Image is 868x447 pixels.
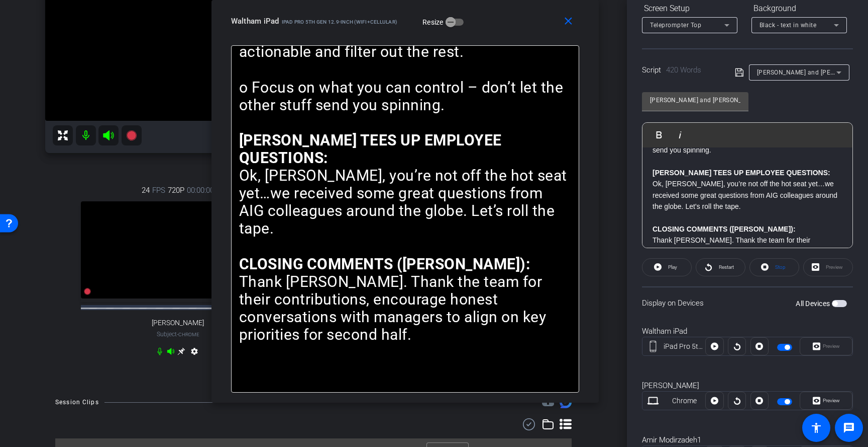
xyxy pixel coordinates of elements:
[239,131,506,167] strong: [PERSON_NAME] TEES UP EMPLOYEE QUESTIONS:
[642,380,853,392] div: [PERSON_NAME]
[642,286,853,319] div: Display on Devices
[653,169,830,177] strong: [PERSON_NAME] TEES UP EMPLOYEE QUESTIONS:
[796,299,832,309] label: All Devices
[152,185,165,196] span: FPS
[843,422,855,434] mat-icon: message
[810,422,822,434] mat-icon: accessibility
[282,19,398,25] span: iPad Pro 5th Gen 12.9-inch (WiFi+Cellular)
[562,15,575,28] mat-icon: close
[759,22,817,29] span: Black - text in white
[177,331,178,338] span: -
[666,65,701,74] span: 420 Words
[188,347,200,359] mat-icon: settings
[775,264,786,270] span: Stop
[642,434,853,446] div: Amir Modirzadeh1
[653,178,842,212] p: Ok, [PERSON_NAME], you’re not off the hot seat yet…we received some great questions from AIG coll...
[642,64,721,76] div: Script
[642,326,853,337] div: Waltham iPad
[187,185,214,196] span: 00:00:00
[668,264,677,270] span: Play
[55,397,99,407] div: Session Clips
[231,17,279,26] span: Waltham iPad
[650,22,701,29] span: Teleprompter Top
[664,396,706,406] div: Chrome
[422,17,446,27] label: Resize
[653,225,796,233] strong: CLOSING COMMENTS ([PERSON_NAME]):
[664,341,706,352] div: iPad Pro 5th Gen 12.9-inch (WiFi+Cellular)
[142,185,150,196] span: 24
[239,79,571,114] p: o Focus on what you can control – don’t let the other stuff send you spinning.
[168,185,184,196] span: 720P
[239,273,571,343] p: Thank [PERSON_NAME]. Thank the team for their contributions, encourage honest conversations with ...
[650,94,740,106] input: Title
[178,332,199,337] span: Chrome
[239,167,571,237] p: Ok, [PERSON_NAME], you’re not off the hot seat yet…we received some great questions from AIG coll...
[823,398,840,403] span: Preview
[653,235,842,268] p: Thank [PERSON_NAME]. Thank the team for their contributions, encourage honest conversations with ...
[152,319,204,327] span: [PERSON_NAME]
[239,255,530,273] strong: CLOSING COMMENTS ([PERSON_NAME]):
[157,330,199,339] span: Subject
[719,264,734,270] span: Restart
